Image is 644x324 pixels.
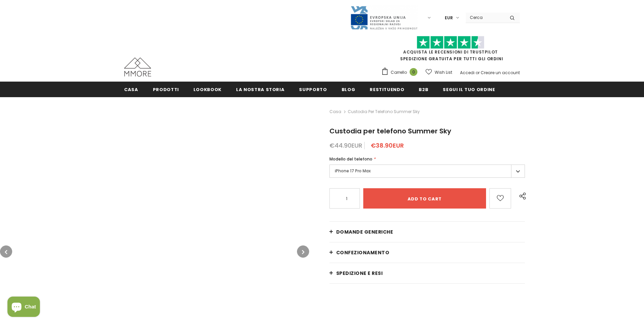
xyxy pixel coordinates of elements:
[348,108,420,116] span: Custodia per telefono Summer Sky
[460,70,475,75] a: Accedi
[193,82,222,97] a: Lookbook
[299,86,327,93] span: supporto
[193,86,222,93] span: Lookbook
[236,86,284,93] span: La nostra storia
[299,82,327,97] a: supporto
[419,86,428,93] span: B2B
[342,82,355,97] a: Blog
[403,49,498,55] a: Acquista le recensioni di TrustPilot
[236,82,284,97] a: La nostra storia
[124,86,138,93] span: Casa
[370,82,404,97] a: Restituendo
[417,36,484,49] img: Fidati di Pilot Stars
[350,15,418,20] a: Javni Razpis
[435,69,452,76] span: Wish List
[381,67,421,78] a: Carrello 0
[124,82,138,97] a: Casa
[329,263,525,283] a: Spedizione e resi
[371,141,404,150] span: €38.90EUR
[153,82,179,97] a: Prodotti
[443,82,495,97] a: Segui il tuo ordine
[329,141,362,150] span: €44.90EUR
[329,156,372,162] span: Modello del telefono
[153,86,179,93] span: Prodotti
[370,86,404,93] span: Restituendo
[350,5,418,30] img: Javni Razpis
[419,82,428,97] a: B2B
[329,126,451,136] span: Custodia per telefono Summer Sky
[329,108,341,116] a: Casa
[445,15,453,21] span: EUR
[329,165,525,178] label: iPhone 17 Pro Max
[443,86,495,93] span: Segui il tuo ordine
[5,297,42,319] inbox-online-store-chat: Shopify online store chat
[425,66,452,78] a: Wish List
[124,58,151,77] img: Casi MMORE
[391,69,407,76] span: Carrello
[336,270,383,277] span: Spedizione e resi
[381,39,520,62] span: SPEDIZIONE GRATUITA PER TUTTI GLI ORDINI
[336,249,390,256] span: CONFEZIONAMENTO
[481,70,520,75] a: Creare un account
[342,86,355,93] span: Blog
[329,242,525,263] a: CONFEZIONAMENTO
[466,13,505,22] input: Search Site
[336,229,393,235] span: Domande generiche
[329,222,525,242] a: Domande generiche
[476,70,480,75] span: or
[410,68,417,76] span: 0
[363,188,486,209] input: Add to cart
